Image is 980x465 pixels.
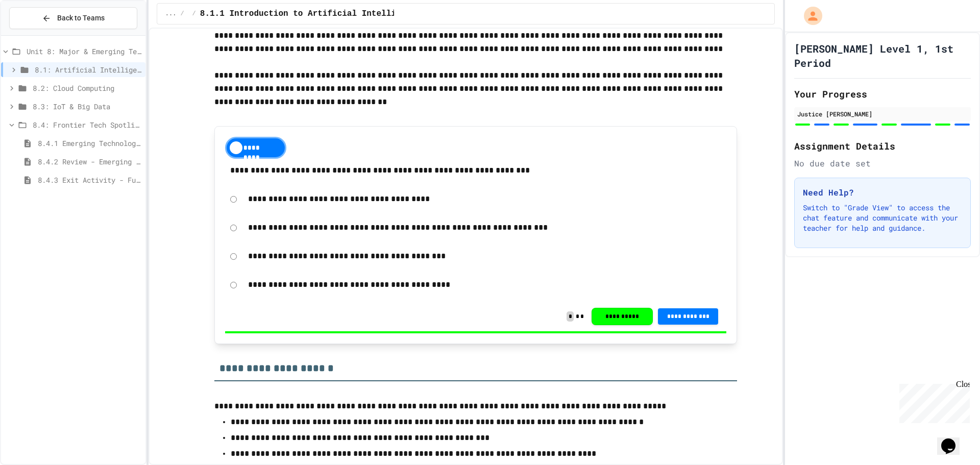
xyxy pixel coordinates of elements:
[192,10,196,18] span: /
[38,156,141,167] span: 8.4.2 Review - Emerging Technologies: Shaping Our Digital Future
[793,4,825,28] div: My Account
[937,424,970,455] iframe: chat widget
[803,203,962,233] p: Switch to "Grade View" to access the chat feature and communicate with your teacher for help and ...
[803,186,962,199] h3: Need Help?
[35,64,141,75] span: 8.1: Artificial Intelligence Basics
[794,41,971,70] h1: [PERSON_NAME] Level 1, 1st Period
[180,10,184,18] span: /
[33,119,141,130] span: 8.4: Frontier Tech Spotlight
[27,46,141,57] span: Unit 8: Major & Emerging Technologies
[797,109,968,118] div: Justice [PERSON_NAME]
[57,13,105,23] span: Back to Teams
[895,380,970,423] iframe: chat widget
[165,10,177,18] span: ...
[794,157,971,169] div: No due date set
[794,139,971,153] h2: Assignment Details
[794,87,971,101] h2: Your Progress
[9,7,137,29] button: Back to Teams
[33,101,141,112] span: 8.3: IoT & Big Data
[38,175,141,185] span: 8.4.3 Exit Activity - Future Tech Challenge
[200,8,421,20] span: 8.1.1 Introduction to Artificial Intelligence
[4,4,70,65] div: Chat with us now!Close
[33,83,141,93] span: 8.2: Cloud Computing
[38,138,141,149] span: 8.4.1 Emerging Technologies: Shaping Our Digital Future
